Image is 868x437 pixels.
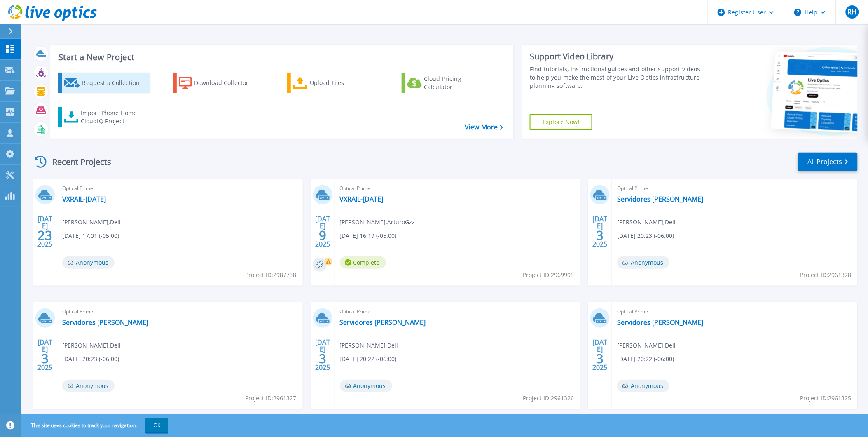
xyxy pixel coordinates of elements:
span: Optical Prime [62,184,298,193]
span: Optical Prime [617,184,853,193]
a: Upload Files [287,73,379,93]
span: [PERSON_NAME] , Dell [340,341,398,350]
span: 3 [597,232,604,239]
span: [PERSON_NAME] , Dell [617,218,676,227]
span: 23 [37,232,52,239]
span: RH [847,9,856,15]
span: Project ID: 2961326 [523,394,574,403]
button: OK [145,418,168,433]
span: Project ID: 2987738 [246,270,297,280]
div: [DATE] 2025 [37,340,53,370]
div: Cloud Pricing Calculator [424,75,490,91]
div: Import Phone Home CloudIQ Project [81,109,145,125]
span: 3 [41,355,49,362]
span: Anonymous [62,380,115,392]
span: Optical Prime [340,184,576,193]
span: 3 [319,355,326,362]
a: VXRAIL-[DATE] [62,195,106,203]
span: Anonymous [617,380,669,392]
span: Optical Prime [62,307,298,316]
span: Project ID: 2961325 [800,394,852,403]
a: Servidores [PERSON_NAME] [62,318,148,327]
div: Upload Files [310,75,376,91]
span: Complete [340,256,386,269]
a: Download Collector [173,73,265,93]
a: Explore Now! [530,114,592,130]
span: Project ID: 2961328 [800,270,852,280]
span: [DATE] 16:19 (-05:00) [340,231,397,240]
span: [PERSON_NAME] , ArturoGzz [340,218,415,227]
a: Cloud Pricing Calculator [402,73,494,93]
h3: Start a New Project [58,53,503,62]
span: [DATE] 20:23 (-06:00) [617,231,674,240]
a: View More [465,123,503,131]
span: 3 [597,355,604,362]
span: 9 [319,232,326,239]
div: Support Video Library [530,51,702,62]
div: [DATE] 2025 [315,216,330,247]
span: Project ID: 2961327 [246,394,297,403]
span: Optical Prime [617,307,853,316]
span: [DATE] 17:01 (-05:00) [62,231,119,240]
span: [PERSON_NAME] , Dell [617,341,676,350]
a: Servidores [PERSON_NAME] [617,318,703,327]
a: Servidores [PERSON_NAME] [340,318,426,327]
a: All Projects [798,153,858,171]
div: Request a Collection [82,75,148,91]
a: Request a Collection [58,73,150,93]
span: This site uses cookies to track your navigation. [23,418,168,433]
div: [DATE] 2025 [37,216,53,247]
span: [DATE] 20:22 (-06:00) [617,355,674,364]
div: Recent Projects [32,152,122,172]
div: Find tutorials, instructional guides and other support videos to help you make the most of your L... [530,65,702,90]
a: VXRAIL-[DATE] [340,195,384,203]
div: [DATE] 2025 [592,340,608,370]
span: [PERSON_NAME] , Dell [62,218,121,227]
span: Anonymous [617,256,669,269]
span: Anonymous [62,256,115,269]
span: [DATE] 20:23 (-06:00) [62,355,119,364]
span: Anonymous [340,380,392,392]
span: Optical Prime [340,307,576,316]
div: Download Collector [194,75,260,91]
div: [DATE] 2025 [315,340,330,370]
span: [DATE] 20:22 (-06:00) [340,355,397,364]
div: [DATE] 2025 [592,216,608,247]
span: [PERSON_NAME] , Dell [62,341,121,350]
span: Project ID: 2969995 [523,270,574,280]
a: Servidores [PERSON_NAME] [617,195,703,203]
